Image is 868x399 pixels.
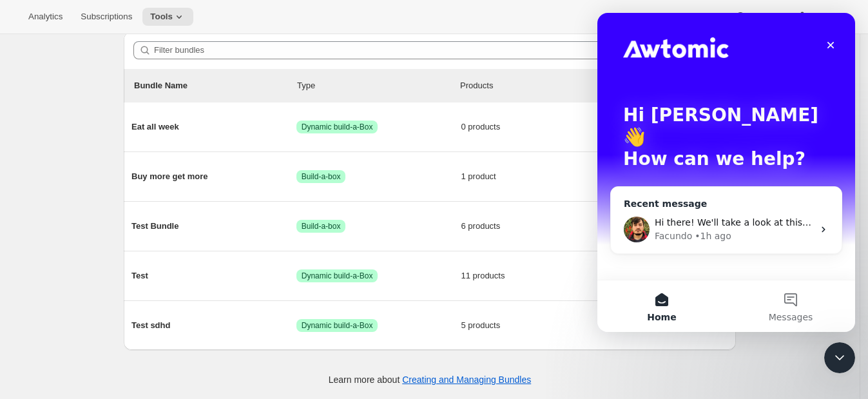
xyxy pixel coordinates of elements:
button: Messages [129,268,258,319]
span: Buy more get more [131,170,296,183]
iframe: Intercom live chat [824,342,855,373]
button: Settings [788,8,847,26]
span: Build-a-box [302,171,341,182]
button: Analytics [21,8,70,26]
p: Bundle Name [134,79,297,92]
span: Build-a-box [302,221,341,231]
span: Home [50,300,79,309]
span: 6 products [461,220,626,233]
span: Dynamic build-a-Box [302,122,373,132]
span: 0 products [461,121,626,133]
span: Hi there! We'll take a look at this and come back to you as soon as possible. Best, Facu. [57,204,454,215]
span: Test Bundle [131,220,296,233]
span: Dynamic build-a-Box [302,271,373,281]
p: Learn more about [329,373,531,386]
div: Products [460,79,623,92]
span: 1 product [461,170,626,183]
span: Dynamic build-a-Box [302,320,373,331]
div: Facundo [57,217,95,230]
div: Close [222,21,245,44]
span: Help [747,12,764,22]
span: Test sdhd [131,319,296,332]
span: Messages [171,300,216,309]
a: Creating and Managing Bundles [402,375,531,385]
button: Help [726,8,785,26]
span: Settings [809,12,840,22]
span: Tools [150,12,173,22]
span: 11 products [461,269,626,282]
span: Test [131,269,296,282]
div: Type [297,79,460,92]
button: Subscriptions [73,8,140,26]
button: Tools [142,8,193,26]
input: Filter bundles [154,41,726,59]
span: Eat all week [131,121,296,133]
div: • 1h ago [97,217,134,230]
span: Analytics [28,12,63,22]
span: 5 products [461,319,626,332]
span: Subscriptions [81,12,132,22]
iframe: Intercom live chat [597,13,855,332]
